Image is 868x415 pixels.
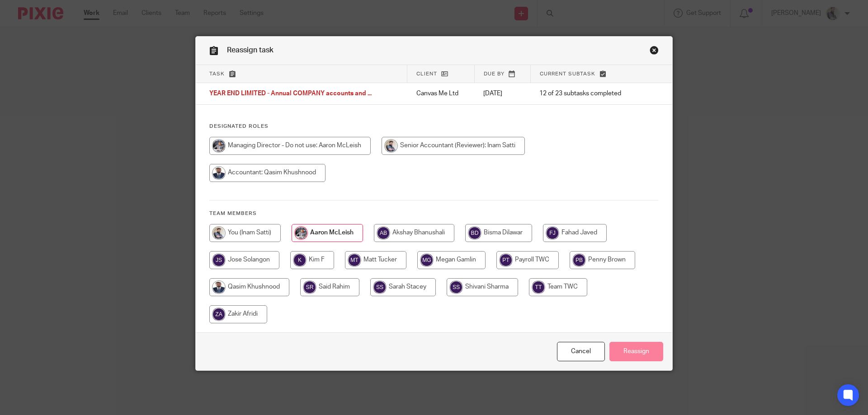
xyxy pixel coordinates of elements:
[209,71,225,76] span: Task
[609,342,663,361] input: Reassign
[530,83,642,105] td: 12 of 23 subtasks completed
[209,210,659,217] h4: Team members
[484,71,505,76] span: Due by
[483,89,521,98] p: [DATE]
[540,71,595,76] span: Current subtask
[209,123,659,130] h4: Designated Roles
[227,47,274,54] span: Reassign task
[416,89,465,98] p: Canvas Me Ltd
[209,91,372,97] span: YEAR END LIMITED - Annual COMPANY accounts and ...
[650,46,659,58] a: Close this dialog window
[416,71,437,76] span: Client
[557,342,605,361] a: Close this dialog window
